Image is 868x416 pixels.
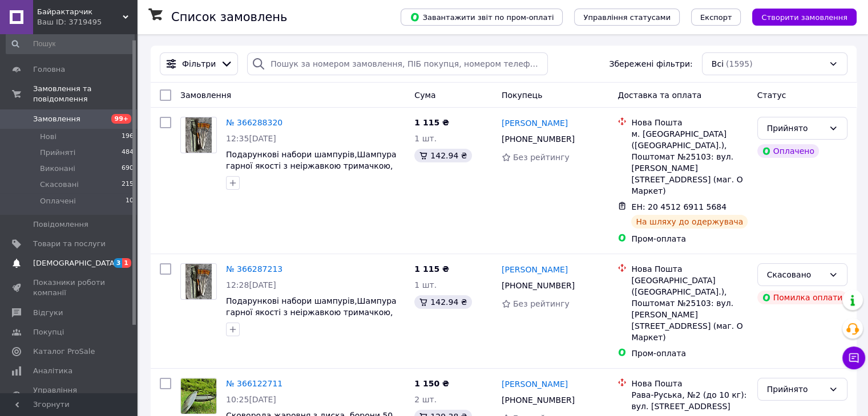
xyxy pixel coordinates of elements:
[414,264,449,274] span: 1 115 ₴
[631,348,748,359] div: Пром-оплата
[842,346,865,369] button: Чат з покупцем
[122,132,134,142] span: 196
[757,144,819,158] div: Оплачено
[180,378,217,414] a: Фото товару
[414,395,437,404] span: 2 шт.
[6,34,135,54] input: Пошук
[226,118,282,127] a: № 366288320
[226,280,276,289] span: 12:28[DATE]
[414,134,437,143] span: 1 шт.
[33,346,95,357] span: Каталог ProSale
[726,59,753,68] span: (1595)
[502,91,542,100] span: Покупець
[700,13,732,22] span: Експорт
[185,264,212,299] img: Фото товару
[691,9,741,26] button: Експорт
[122,180,134,190] span: 215
[180,91,231,100] span: Замовлення
[33,114,80,124] span: Замовлення
[631,263,748,275] div: Нова Пошта
[752,9,857,26] button: Створити замовлення
[40,132,56,142] span: Нові
[502,134,575,144] span: [PHONE_NUMBER]
[40,164,75,174] span: Виконані
[631,378,748,389] div: Нова Пошта
[767,268,824,281] div: Скасовано
[126,196,134,206] span: 10
[247,52,548,75] input: Пошук за номером замовлення, ПІБ покупця, номером телефону, Email, номером накладної
[33,308,63,318] span: Відгуки
[33,84,137,104] span: Замовлення та повідомлення
[410,12,554,22] span: Завантажити звіт по пром-оплаті
[502,378,568,390] a: [PERSON_NAME]
[631,215,748,229] div: На шляху до одержувача
[583,13,671,22] span: Управління статусами
[171,10,287,24] h1: Список замовлень
[226,395,276,404] span: 10:25[DATE]
[414,379,449,388] span: 1 150 ₴
[631,275,748,343] div: [GEOGRAPHIC_DATA] ([GEOGRAPHIC_DATA].), Поштомат №25103: вул. [PERSON_NAME][STREET_ADDRESS] (маг....
[180,117,217,153] a: Фото товару
[761,13,847,22] span: Створити замовлення
[33,258,118,268] span: [DEMOGRAPHIC_DATA]
[114,258,123,268] span: 3
[757,291,847,304] div: Помилка оплати
[33,278,106,298] span: Показники роботи компанії
[631,117,748,128] div: Нова Пошта
[631,202,726,211] span: ЕН: 20 4512 6911 5684
[40,196,76,206] span: Оплачені
[631,128,748,197] div: м. [GEOGRAPHIC_DATA] ([GEOGRAPHIC_DATA].), Поштомат №25103: вул. [PERSON_NAME][STREET_ADDRESS] (м...
[741,12,857,21] a: Створити замовлення
[33,385,106,406] span: Управління сайтом
[414,295,471,309] div: 142.94 ₴
[631,389,748,412] div: Рава-Руська, №2 (до 10 кг): вул. [STREET_ADDRESS]
[226,134,276,143] span: 12:35[DATE]
[502,264,568,275] a: [PERSON_NAME]
[122,258,131,268] span: 1
[33,239,106,249] span: Товари та послуги
[767,122,824,134] div: Прийнято
[502,281,575,290] span: [PHONE_NUMBER]
[226,296,397,340] a: Подарункові набори шампурів,Шампура гарної якості з неіржавкою тримачкою, Набори шампурів із дере...
[757,91,786,100] span: Статус
[414,118,449,127] span: 1 115 ₴
[226,150,397,193] a: Подарункові набори шампурів,Шампура гарної якості з неіржавкою тримачкою, Набори шампурів із дере...
[767,383,824,395] div: Прийнято
[502,395,575,405] span: [PHONE_NUMBER]
[414,280,437,289] span: 1 шт.
[414,91,435,100] span: Cума
[414,149,471,162] div: 142.94 ₴
[226,264,282,274] a: № 366287213
[122,164,134,174] span: 690
[513,153,570,162] span: Без рейтингу
[111,114,131,124] span: 99+
[617,91,701,100] span: Доставка та оплата
[712,58,724,70] span: Всі
[33,327,64,337] span: Покупці
[180,263,217,300] a: Фото товару
[33,366,72,376] span: Аналітика
[37,17,137,27] div: Ваш ID: 3719495
[33,64,65,75] span: Головна
[185,117,212,153] img: Фото товару
[122,148,134,158] span: 484
[609,58,692,70] span: Збережені фільтри:
[40,180,79,190] span: Скасовані
[513,299,570,308] span: Без рейтингу
[37,7,123,17] span: Байрактарчик
[33,219,88,230] span: Повідомлення
[182,58,216,70] span: Фільтри
[181,378,216,414] img: Фото товару
[631,233,748,244] div: Пром-оплата
[502,117,568,129] a: [PERSON_NAME]
[574,9,680,26] button: Управління статусами
[401,9,563,26] button: Завантажити звіт по пром-оплаті
[226,379,282,388] a: № 366122711
[40,148,75,158] span: Прийняті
